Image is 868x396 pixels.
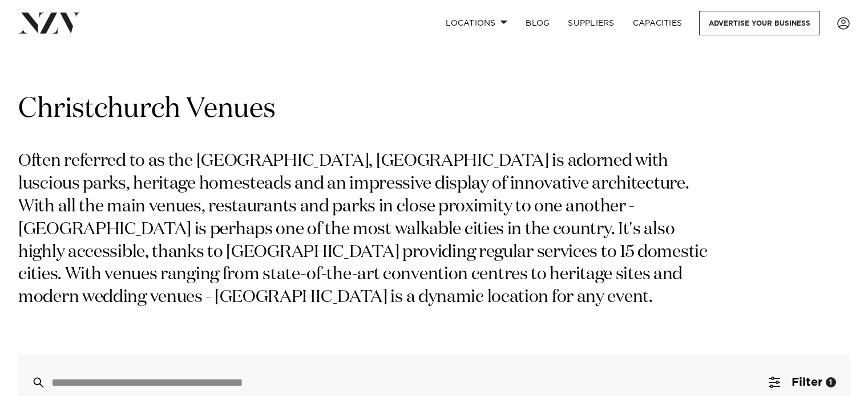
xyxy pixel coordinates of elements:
h1: Christchurch Venues [18,92,850,128]
span: Filter [792,377,822,388]
a: SUPPLIERS [559,11,623,35]
a: Capacities [624,11,692,35]
img: nzv-logo.png [18,13,80,33]
a: Locations [437,11,516,35]
p: Often referred to as the [GEOGRAPHIC_DATA], [GEOGRAPHIC_DATA] is adorned with luscious parks, her... [18,150,724,309]
a: Advertise your business [699,11,820,35]
a: BLOG [516,11,559,35]
div: 1 [826,377,836,387]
